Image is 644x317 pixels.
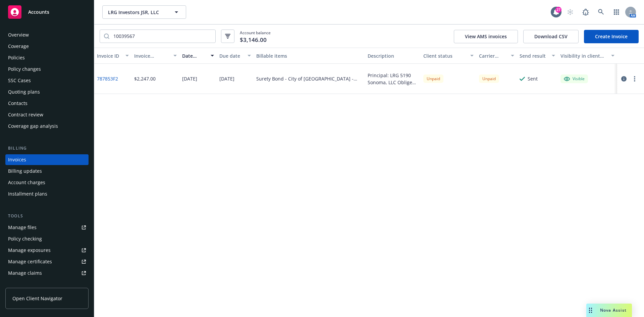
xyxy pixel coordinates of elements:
div: Visibility in client dash [560,52,607,59]
span: Account balance [240,30,271,42]
div: [DATE] [219,75,234,82]
div: Billing updates [8,166,42,176]
span: Accounts [28,9,49,15]
a: Coverage [5,41,89,52]
a: Manage BORs [5,279,89,290]
a: Quoting plans [5,87,89,97]
a: Contract review [5,109,89,120]
div: Billing [5,145,89,152]
span: Nova Assist [600,307,627,313]
input: Filter by keyword... [109,30,215,43]
button: Client status [421,48,476,64]
a: Account charges [5,177,89,188]
div: Manage files [8,222,37,233]
a: Manage certificates [5,256,89,267]
div: 27 [555,7,561,13]
div: Invoices [8,154,26,165]
a: Installment plans [5,189,89,199]
a: Manage files [5,222,89,233]
div: Surety Bond - City of [GEOGRAPHIC_DATA] - [GEOGRAPHIC_DATA]-Fil-A - 100395676 [256,75,362,82]
button: Download CSV [523,30,579,43]
div: Due date [219,52,244,59]
div: Drag to move [586,304,595,317]
div: Invoice ID [97,52,121,59]
a: Search [594,5,608,19]
a: 787853F2 [97,75,118,82]
button: Nova Assist [586,304,632,317]
div: Tools [5,213,89,219]
a: Contacts [5,98,89,109]
div: Contract review [8,109,43,120]
div: Invoice amount [134,52,170,59]
a: Start snowing [563,5,577,19]
div: Overview [8,30,29,40]
div: Carrier status [479,52,507,59]
div: Coverage gap analysis [8,121,58,131]
button: Billable items [254,48,365,64]
button: View AMS invoices [454,30,518,43]
div: Policy changes [8,64,41,74]
a: SSC Cases [5,75,89,86]
button: Date issued [179,48,217,64]
div: Manage exposures [8,245,51,256]
span: $3,146.00 [240,36,267,44]
div: Visible [564,76,585,82]
div: Manage claims [8,268,42,278]
div: Billable items [256,52,362,59]
a: Overview [5,30,89,40]
a: Create Invoice [584,30,639,43]
div: Date issued [182,52,207,59]
div: Unpaid [423,74,443,83]
button: Due date [217,48,254,64]
a: Policy changes [5,64,89,74]
a: Manage exposures [5,245,89,256]
svg: Search [104,34,109,39]
a: Accounts [5,3,89,21]
button: Invoice amount [131,48,180,64]
div: Description [368,52,418,59]
div: Contacts [8,98,28,109]
a: Switch app [610,5,623,19]
button: Visibility in client dash [558,48,617,64]
div: Principal: LRG 5190 Sonoma, LLC Obligee: City of Vallejo Bond Amount: $149,800.00 Desc: [DEMOGRAP... [368,72,418,86]
div: Sent [528,75,538,82]
button: Send result [517,48,558,64]
div: Coverage [8,41,29,52]
div: Policy checking [8,233,42,244]
div: Client status [423,52,466,59]
a: Policies [5,52,89,63]
div: Policies [8,52,25,63]
a: Coverage gap analysis [5,121,89,131]
a: Manage claims [5,268,89,278]
a: Report a Bug [579,5,592,19]
div: $2,247.00 [134,75,156,82]
div: SSC Cases [8,75,31,86]
span: Open Client Navigator [12,295,62,302]
div: Manage BORs [8,279,40,290]
a: Billing updates [5,166,89,176]
div: Installment plans [8,189,47,199]
div: Send result [520,52,548,59]
button: LRG Investors JSR, LLC [102,5,186,19]
div: [DATE] [182,75,197,82]
button: Description [365,48,421,64]
span: LRG Investors JSR, LLC [108,9,166,16]
button: Invoice ID [94,48,131,64]
div: Unpaid [479,74,499,83]
div: Quoting plans [8,87,40,97]
div: Account charges [8,177,45,188]
div: Manage certificates [8,256,52,267]
a: Policy checking [5,233,89,244]
button: Carrier status [476,48,517,64]
a: Invoices [5,154,89,165]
